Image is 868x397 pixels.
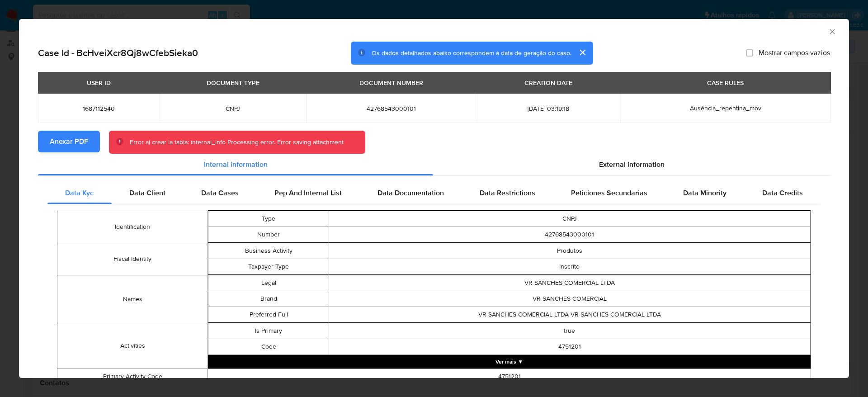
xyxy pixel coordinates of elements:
[329,211,810,227] td: CNPJ
[208,227,329,243] td: Number
[377,188,444,198] span: Data Documentation
[208,243,329,259] td: Business Activity
[329,323,810,339] td: true
[49,104,149,113] span: 1687112540
[208,323,329,339] td: Is Primary
[38,47,198,59] h2: Case Id - BcHveiXcr8Qj8wCfebSieka0
[208,259,329,275] td: Taxpayer Type
[488,104,609,113] span: [DATE] 03:19:18
[208,369,811,385] td: 4751201
[702,75,749,90] div: CASE RULES
[372,48,571,57] span: Os dados detalhados abaixo correspondem à data de geração do caso.
[38,154,830,175] div: Detailed info
[329,259,810,275] td: Inscrito
[329,307,810,323] td: VR SANCHES COMERCIAL LTDA VR SANCHES COMERCIAL LTDA
[329,243,810,259] td: Produtos
[57,323,208,369] td: Activities
[828,27,836,35] button: Fechar a janela
[81,75,116,90] div: USER ID
[519,75,578,90] div: CREATION DATE
[57,211,208,243] td: Identification
[38,131,100,152] button: Anexar PDF
[47,182,821,204] div: Detailed internal info
[329,291,810,307] td: VR SANCHES COMERCIAL
[690,104,761,113] span: Ausência_repentina_mov
[170,104,295,113] span: CNPJ
[201,188,239,198] span: Data Cases
[65,188,94,198] span: Data Kyc
[354,75,429,90] div: DOCUMENT NUMBER
[746,49,753,57] input: Mostrar campos vazios
[57,243,208,275] td: Fiscal Identity
[57,369,208,385] td: Primary Activity Code
[208,339,329,355] td: Code
[317,104,466,113] span: 42768543000101
[204,159,268,170] span: Internal information
[480,188,535,198] span: Data Restrictions
[208,275,329,291] td: Legal
[329,227,810,243] td: 42768543000101
[19,19,849,378] div: closure-recommendation-modal
[571,188,647,198] span: Peticiones Secundarias
[50,132,88,151] span: Anexar PDF
[759,48,830,57] span: Mostrar campos vazios
[599,159,665,170] span: External information
[208,307,329,323] td: Preferred Full
[762,188,803,198] span: Data Credits
[329,275,810,291] td: VR SANCHES COMERCIAL LTDA
[201,75,265,90] div: DOCUMENT TYPE
[329,339,810,355] td: 4751201
[571,42,593,63] button: cerrar
[683,188,726,198] span: Data Minority
[130,138,344,147] div: Error al crear la tabla: internal_info Processing error. Error saving attachment
[208,355,811,369] button: Expand array
[208,291,329,307] td: Brand
[129,188,165,198] span: Data Client
[274,188,342,198] span: Pep And Internal List
[57,275,208,323] td: Names
[208,211,329,227] td: Type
